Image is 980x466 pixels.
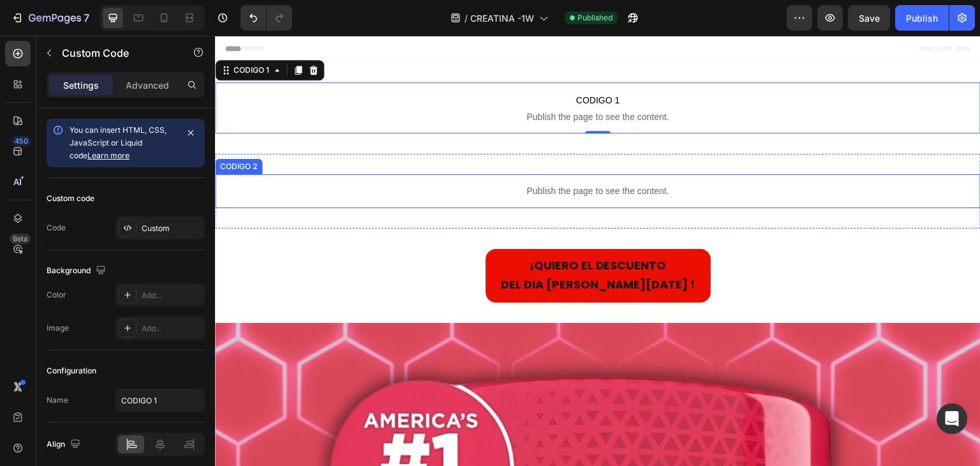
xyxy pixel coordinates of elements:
[62,45,170,61] p: Custom Code
[895,5,949,31] button: Publish
[47,289,66,301] div: Color
[315,222,452,237] strong: ¡QUIERO EL DESCUENTO
[470,11,534,25] span: CREATINA -1W
[47,262,108,280] div: Background
[271,213,496,267] a: ¡QUIERO EL DESCUENTODEL DIA [PERSON_NAME][DATE] !
[859,13,880,24] span: Save
[5,5,95,31] button: 7
[63,79,99,92] p: Settings
[47,222,66,234] div: Code
[142,290,202,301] div: Add...
[10,234,31,244] div: Beta
[47,365,96,377] div: Configuration
[241,5,292,31] div: Undo/Redo
[906,11,938,25] div: Publish
[464,11,468,25] span: /
[47,322,69,334] div: Image
[126,79,169,92] p: Advanced
[47,395,68,406] div: Name
[12,136,31,146] div: 450
[84,10,89,26] p: 7
[142,323,202,334] div: Add...
[142,223,202,234] div: Custom
[848,5,890,31] button: Save
[286,241,480,257] strong: DEL DIA [PERSON_NAME][DATE] !
[87,151,130,160] a: Learn more
[937,403,967,434] div: Open Intercom Messenger
[215,36,980,466] iframe: Design area
[47,436,83,453] div: Align
[577,12,612,24] span: Published
[47,193,94,204] div: Custom code
[70,125,167,160] span: You can insert HTML, CSS, JavaScript or Liquid code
